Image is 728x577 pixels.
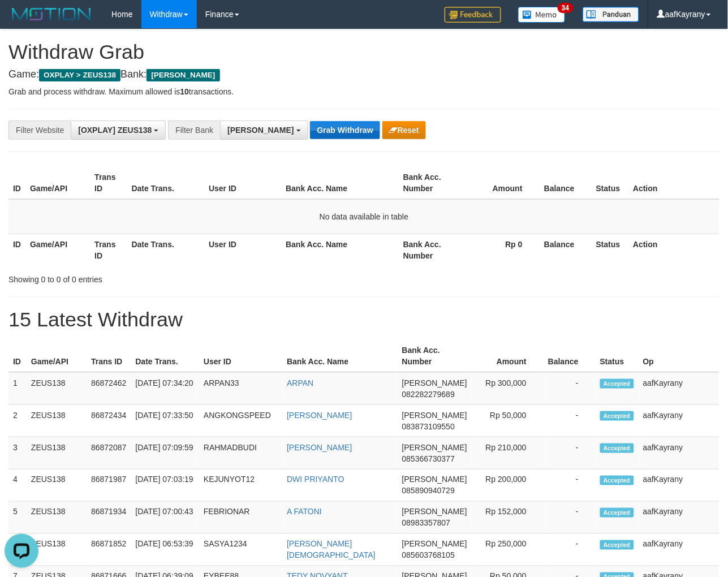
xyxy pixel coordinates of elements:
td: - [544,372,596,405]
a: DWI PRIYANTO [287,475,344,484]
td: ZEUS138 [27,405,87,437]
th: ID [8,167,25,199]
img: panduan.png [583,7,639,22]
td: ARPAN33 [199,372,282,405]
a: [PERSON_NAME][DEMOGRAPHIC_DATA] [287,540,376,560]
span: Accepted [600,379,634,389]
td: FEBRIONAR [199,502,282,534]
td: 3 [8,437,27,470]
span: Copy 082282279689 to clipboard [402,390,455,399]
td: RAHMADBUDI [199,437,282,470]
td: aafKayrany [639,470,720,502]
td: - [544,534,596,566]
td: No data available in table [8,199,720,234]
td: ZEUS138 [27,502,87,534]
td: [DATE] 07:09:59 [131,437,199,470]
button: Open LiveChat chat widget [5,5,38,38]
th: Balance [540,234,592,266]
td: aafKayrany [639,502,720,534]
td: 86871934 [87,502,131,534]
th: Balance [540,167,592,199]
th: Action [628,167,720,199]
th: Amount [463,167,540,199]
span: Accepted [600,411,634,421]
img: MOTION_logo.png [8,6,94,23]
td: aafKayrany [639,405,720,437]
div: Showing 0 to 0 of 0 entries [8,269,295,285]
td: [DATE] 07:03:19 [131,470,199,502]
h1: 15 Latest Withdraw [8,308,720,331]
th: Balance [544,340,596,372]
td: KEJUNYOT12 [199,470,282,502]
th: Date Trans. [131,340,199,372]
button: Reset [382,121,426,139]
th: ID [8,340,27,372]
th: Bank Acc. Number [399,234,463,266]
td: 5 [8,502,27,534]
th: User ID [199,340,282,372]
span: [PERSON_NAME] [402,411,467,420]
td: ANGKONGSPEED [199,405,282,437]
th: Bank Acc. Name [281,167,399,199]
span: OXPLAY > ZEUS138 [39,69,120,81]
span: Accepted [600,540,634,550]
th: Bank Acc. Name [281,234,399,266]
h4: Game: Bank: [8,69,720,80]
td: SASYA1234 [199,534,282,566]
td: 86872087 [87,437,131,470]
td: 86871852 [87,534,131,566]
strong: 10 [180,87,189,96]
button: [OXPLAY] ZEUS138 [71,120,166,140]
h1: Withdraw Grab [8,41,720,63]
td: Rp 250,000 [472,534,544,566]
th: ID [8,234,25,266]
td: ZEUS138 [27,534,87,566]
button: Grab Withdraw [310,121,380,139]
th: Trans ID [87,340,131,372]
td: 2 [8,405,27,437]
span: [PERSON_NAME] [402,443,467,452]
span: Accepted [600,476,634,485]
td: [DATE] 07:00:43 [131,502,199,534]
td: 4 [8,470,27,502]
th: Op [639,340,720,372]
span: Copy 08983357807 to clipboard [402,519,451,528]
th: Game/API [25,234,90,266]
td: aafKayrany [639,437,720,470]
th: Status [592,167,629,199]
th: Amount [472,340,544,372]
a: ARPAN [287,378,313,387]
td: [DATE] 07:34:20 [131,372,199,405]
td: - [544,405,596,437]
td: - [544,502,596,534]
a: A FATONI [287,507,322,516]
img: Button%20Memo.svg [518,7,566,23]
td: aafKayrany [639,372,720,405]
td: Rp 300,000 [472,372,544,405]
span: [PERSON_NAME] [402,540,467,549]
td: ZEUS138 [27,437,87,470]
span: [PERSON_NAME] [227,126,294,135]
th: User ID [204,234,281,266]
td: Rp 50,000 [472,405,544,437]
td: Rp 210,000 [472,437,544,470]
td: [DATE] 06:53:39 [131,534,199,566]
th: User ID [204,167,281,199]
td: Rp 152,000 [472,502,544,534]
th: Rp 0 [463,234,540,266]
span: Copy 083873109550 to clipboard [402,422,455,431]
span: [PERSON_NAME] [147,69,219,81]
span: Accepted [600,443,634,453]
th: Bank Acc. Name [282,340,397,372]
th: Bank Acc. Number [399,167,463,199]
td: 86872462 [87,372,131,405]
th: Trans ID [90,234,127,266]
td: aafKayrany [639,534,720,566]
span: Copy 085890940729 to clipboard [402,486,455,496]
th: Date Trans. [127,167,205,199]
span: [PERSON_NAME] [402,475,467,484]
td: ZEUS138 [27,470,87,502]
td: - [544,437,596,470]
a: [PERSON_NAME] [287,411,352,420]
th: Status [596,340,639,372]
